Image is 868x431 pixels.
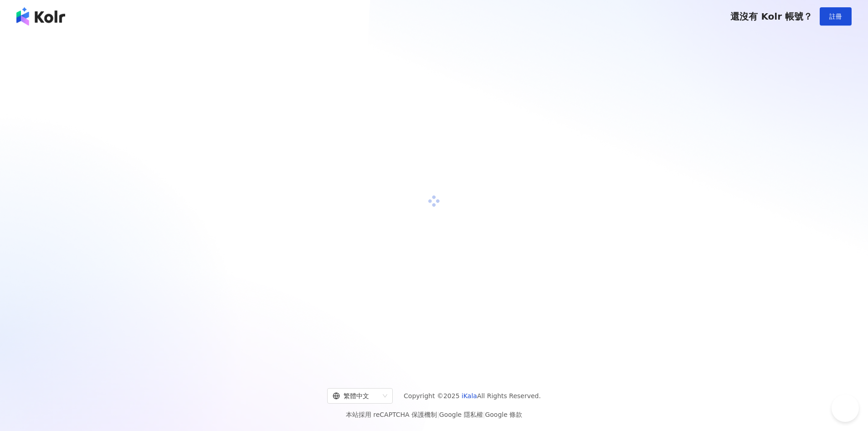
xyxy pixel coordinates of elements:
[820,7,852,26] button: 註冊
[437,411,439,418] span: |
[439,411,483,418] a: Google 隱私權
[16,7,65,26] img: logo
[832,395,859,422] iframe: Help Scout Beacon - Open
[333,389,379,403] div: 繁體中文
[485,411,522,418] a: Google 條款
[730,11,812,22] span: 還沒有 Kolr 帳號？
[483,411,485,418] span: |
[404,390,541,401] span: Copyright © 2025 All Rights Reserved.
[346,409,522,420] span: 本站採用 reCAPTCHA 保護機制
[462,392,477,400] a: iKala
[829,13,842,20] span: 註冊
